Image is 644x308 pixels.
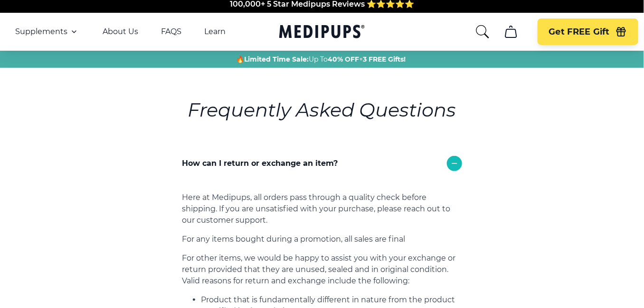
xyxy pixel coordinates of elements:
[475,24,490,39] button: search
[161,27,181,36] a: FAQS
[182,234,462,245] p: For any items bought during a promotion, all sales are final
[182,158,338,169] p: How can I return or exchange an item?
[15,26,80,37] button: Supplements
[279,23,365,42] a: Medipups
[15,27,67,36] span: Supplements
[164,10,480,19] span: Made In The [GEOGRAPHIC_DATA] from domestic & globally sourced ingredients
[236,54,406,64] span: 🔥 Up To +
[549,27,610,37] span: Get FREE Gift
[182,192,462,226] p: Here at Medipups, all orders pass through a quality check before shipping. If you are unsatisfied...
[182,253,462,287] p: For other items, we would be happy to assist you with your exchange or return provided that they ...
[500,20,522,43] button: cart
[538,18,638,45] button: Get FREE Gift
[103,27,138,36] a: About Us
[182,96,462,124] h6: Frequently Asked Questions
[204,27,226,36] a: Learn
